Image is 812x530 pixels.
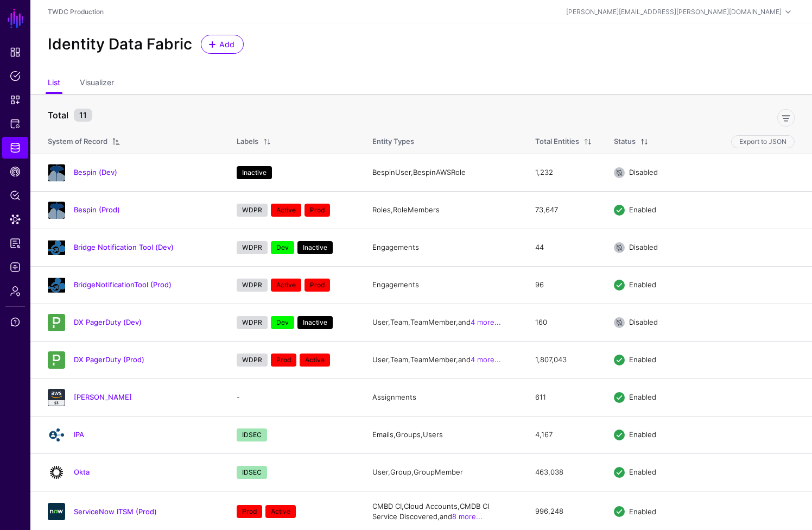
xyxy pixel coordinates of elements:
[361,154,524,191] td: BespinUser, BespinAWSRole
[629,168,658,176] span: Disabled
[524,154,603,191] td: 1,232
[237,428,267,441] span: IDSEC
[2,113,28,135] a: Protected Systems
[2,89,28,111] a: Snippets
[524,378,603,416] td: 611
[2,185,28,206] a: Policy Lens
[629,318,658,326] span: Disabled
[265,505,296,518] span: Active
[10,94,21,105] span: Snippets
[7,7,25,30] a: SGNL
[80,73,114,94] a: Visualizer
[2,256,28,278] a: Logs
[361,266,524,304] td: Engagements
[361,229,524,266] td: Engagements
[48,110,68,121] strong: Total
[2,280,28,302] a: Admin
[48,314,65,331] img: svg+xml;base64,PHN2ZyB3aWR0aD0iNjQiIGhlaWdodD0iNjQiIHZpZXdCb3g9IjAgMCA2NCA2NCIgZmlsbD0ibm9uZSIgeG...
[48,136,107,147] div: System of Record
[74,507,157,516] a: ServiceNow ITSM (Prod)
[629,280,656,289] span: Enabled
[535,136,579,147] div: Total Entities
[74,468,90,476] a: Okta
[2,161,28,182] a: CAEP Hub
[10,71,21,81] span: Policies
[10,317,21,327] span: Support
[629,205,656,214] span: Enabled
[361,341,524,378] td: User, Team, TeamMember, and
[10,47,21,58] span: Dashboard
[524,229,603,266] td: 44
[271,316,294,329] span: Dev
[74,109,92,122] small: 11
[226,378,361,416] td: -
[48,276,65,294] img: svg+xml;base64,PHN2ZyB2ZXJzaW9uPSIxLjEiIGlkPSJMYXllcl8xIiB4bWxucz0iaHR0cDovL3d3dy53My5vcmcvMjAwMC...
[237,466,267,479] span: IDSEC
[10,262,21,273] span: Logs
[218,39,236,50] span: Add
[566,7,782,17] div: [PERSON_NAME][EMAIL_ADDRESS][PERSON_NAME][DOMAIN_NAME]
[74,280,172,289] a: BridgeNotificationTool (Prod)
[271,354,296,367] span: Prod
[361,304,524,341] td: User, Team, TeamMember, and
[297,241,333,254] span: Inactive
[524,341,603,378] td: 1,807,043
[74,243,174,251] a: Bridge Notification Tool (Dev)
[48,464,65,481] img: svg+xml;base64,PHN2ZyB3aWR0aD0iNjQiIGhlaWdodD0iNjQiIHZpZXdCb3g9IjAgMCA2NCA2NCIgZmlsbD0ibm9uZSIgeG...
[372,137,414,146] span: Entity Types
[361,453,524,491] td: User, Group, GroupMember
[237,136,258,147] div: Labels
[201,35,244,54] a: Add
[471,355,501,364] a: 4 more...
[629,243,658,251] span: Disabled
[271,279,301,292] span: Active
[524,191,603,229] td: 73,647
[452,512,483,521] a: 8 more...
[2,41,28,63] a: Dashboard
[48,35,192,54] h2: Identity Data Fabric
[237,241,268,254] span: WDPR
[237,354,268,367] span: WDPR
[304,279,330,292] span: Prod
[48,8,104,16] a: TWDC Production
[48,389,65,406] img: svg+xml;base64,PHN2ZyB3aWR0aD0iNjQiIGhlaWdodD0iNjQiIHZpZXdCb3g9IjAgMCA2NCA2NCIgZmlsbD0ibm9uZSIgeG...
[10,238,21,249] span: Access Reporting
[297,316,333,329] span: Inactive
[10,118,21,129] span: Protected Systems
[731,135,795,148] button: Export to JSON
[271,241,294,254] span: Dev
[10,190,21,201] span: Policy Lens
[361,191,524,229] td: Roles, RoleMembers
[48,351,65,369] img: svg+xml;base64,PHN2ZyB3aWR0aD0iNjQiIGhlaWdodD0iNjQiIHZpZXdCb3g9IjAgMCA2NCA2NCIgZmlsbD0ibm9uZSIgeG...
[629,355,656,364] span: Enabled
[2,65,28,87] a: Policies
[524,453,603,491] td: 463,038
[524,266,603,304] td: 96
[74,355,144,364] a: DX PagerDuty (Prod)
[48,503,65,520] img: svg+xml;base64,PHN2ZyB3aWR0aD0iNjQiIGhlaWdodD0iNjQiIHZpZXdCb3g9IjAgMCA2NCA2NCIgZmlsbD0ibm9uZSIgeG...
[300,354,330,367] span: Active
[471,318,501,326] a: 4 more...
[304,204,330,217] span: Prod
[524,304,603,341] td: 160
[629,468,656,476] span: Enabled
[74,168,117,176] a: Bespin (Dev)
[48,239,65,256] img: svg+xml;base64,PHN2ZyB2ZXJzaW9uPSIxLjEiIGlkPSJMYXllcl8xIiB4bWxucz0iaHR0cDovL3d3dy53My5vcmcvMjAwMC...
[74,318,142,326] a: DX PagerDuty (Dev)
[48,426,65,444] img: svg+xml;base64,PD94bWwgdmVyc2lvbj0iMS4wIiBlbmNvZGluZz0iVVRGLTgiIHN0YW5kYWxvbmU9Im5vIj8+CjwhLS0gQ3...
[237,505,262,518] span: Prod
[2,137,28,159] a: Identity Data Fabric
[10,214,21,225] span: Data Lens
[629,393,656,401] span: Enabled
[629,430,656,439] span: Enabled
[10,286,21,296] span: Admin
[614,136,636,147] div: Status
[237,279,268,292] span: WDPR
[48,164,65,181] img: svg+xml;base64,PHN2ZyB2ZXJzaW9uPSIxLjEiIGlkPSJMYXllcl8xIiB4bWxucz0iaHR0cDovL3d3dy53My5vcmcvMjAwMC...
[2,232,28,254] a: Access Reporting
[524,416,603,453] td: 4,167
[237,166,272,179] span: Inactive
[74,430,84,439] a: IPA
[10,142,21,153] span: Identity Data Fabric
[74,393,132,401] a: [PERSON_NAME]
